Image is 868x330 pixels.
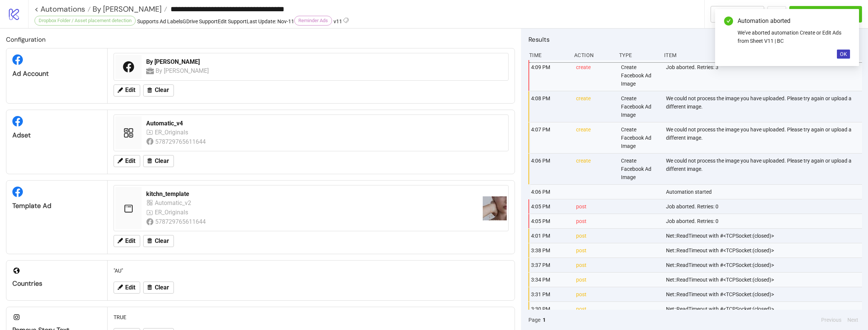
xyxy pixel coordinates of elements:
button: Run Automation [789,6,862,23]
div: create [575,122,615,153]
div: 3:37 PM [530,258,570,272]
div: 4:01 PM [530,229,570,243]
span: By [PERSON_NAME] [91,4,162,14]
div: Template Ad [12,202,101,210]
div: 4:06 PM [530,154,570,184]
div: Countries [12,279,101,288]
div: post [575,199,615,214]
div: 3:34 PM [530,273,570,287]
div: create [575,60,615,91]
button: ... [767,6,786,23]
span: OK [840,51,847,57]
div: post [575,258,615,272]
div: Job aborted. Retries: 3 [665,60,864,91]
div: Ad Account [12,69,101,78]
div: Automation aborted [738,17,850,26]
div: Net::ReadTimeout with #<TCPSocket:(closed)> [665,273,864,287]
span: Edit [125,238,135,244]
div: Automatic_v2 [155,198,193,208]
h2: Configuration [6,35,515,44]
span: Clear [155,87,169,93]
div: Action [573,48,613,62]
button: Clear [143,155,174,167]
button: Clear [143,84,174,96]
div: Reminder Ads [294,16,332,26]
div: GDrive Support [183,17,218,26]
div: 4:05 PM [530,199,570,214]
button: Next [845,316,861,324]
div: By [PERSON_NAME] [146,58,504,66]
button: Clear [143,282,174,294]
div: Type [618,48,658,62]
span: Clear [155,284,169,291]
button: Edit [114,84,140,96]
div: kitchn_template [146,190,480,198]
button: Edit [114,155,140,167]
div: ER_Originals [155,128,190,137]
span: Page [528,316,540,324]
div: Dropbox Folder / Asset placement detection [34,16,136,26]
span: Edit [125,284,135,291]
div: Item [663,48,862,62]
div: 4:05 PM [530,214,570,228]
div: Net::ReadTimeout with #<TCPSocket:(closed)> [665,229,864,243]
div: 3:30 PM [530,302,570,316]
div: Create Facebook Ad Image [620,91,660,122]
button: Edit [114,235,140,247]
div: create [575,154,615,184]
div: 3:38 PM [530,243,570,258]
div: post [575,243,615,258]
div: Last Update: Nov-11 [247,17,294,26]
button: Edit [114,282,140,294]
div: We could not process the image you have uploaded. Please try again or upload a different image. [665,154,864,184]
div: Create Facebook Ad Image [620,122,660,153]
div: post [575,273,615,287]
div: post [575,302,615,316]
a: By [PERSON_NAME] [91,5,167,13]
div: 4:08 PM [530,91,570,122]
div: 4:06 PM [530,185,570,199]
button: To Builder [711,6,765,23]
button: OK [837,50,850,59]
div: Edit Support [218,17,247,26]
span: Clear [155,238,169,244]
div: Job aborted. Retries: 0 [665,199,864,214]
div: 3:31 PM [530,287,570,301]
div: create [575,91,615,122]
div: 578729765611644 [155,217,207,226]
h2: Results [528,35,862,44]
div: By [PERSON_NAME] [156,66,210,75]
div: Automation started [665,185,864,199]
span: Edit [125,87,135,93]
img: https://scontent-fra5-2.xx.fbcdn.net/v/t45.1600-4/491810685_4161197284112418_8076818386669981967_... [483,196,507,220]
div: Time [528,48,568,62]
div: ER_Originals [155,208,190,217]
div: Net::ReadTimeout with #<TCPSocket:(closed)> [665,258,864,272]
span: Edit [125,158,135,164]
div: We've aborted automation Create or Edit Ads from Sheet V11 | BC [738,29,850,45]
div: Create Facebook Ad Image [620,60,660,91]
div: "AU" [111,264,512,278]
span: Clear [155,158,169,164]
div: Job aborted. Retries: 0 [665,214,864,228]
div: We could not process the image you have uploaded. Please try again or upload a different image. [665,91,864,122]
div: 4:07 PM [530,122,570,153]
div: Create Facebook Ad Image [620,154,660,184]
span: check-circle [724,17,733,26]
div: Net::ReadTimeout with #<TCPSocket:(closed)> [665,243,864,258]
div: 578729765611644 [155,137,207,146]
button: Previous [819,316,844,324]
div: post [575,214,615,228]
div: post [575,287,615,301]
div: TRUE [111,310,512,324]
div: Net::ReadTimeout with #<TCPSocket:(closed)> [665,302,864,316]
div: Automatic_v4 [146,119,504,128]
div: post [575,229,615,243]
div: v11 [334,17,342,26]
div: 4:09 PM [530,60,570,91]
div: Adset [12,131,101,140]
div: We could not process the image you have uploaded. Please try again or upload a different image. [665,122,864,153]
div: Supports Ad Labels [137,17,183,26]
a: < Automations [34,5,91,13]
div: Net::ReadTimeout with #<TCPSocket:(closed)> [665,287,864,301]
